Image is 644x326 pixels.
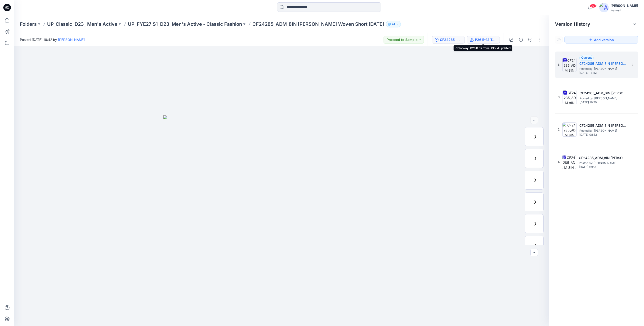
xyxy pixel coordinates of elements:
button: CF24285_ADM_8IN [PERSON_NAME] Woven Short [DATE] [432,36,465,43]
p: CF24285_ADM_8IN [PERSON_NAME] Woven Short [DATE] [252,21,384,27]
button: Show Hidden Versions [555,36,563,43]
a: UP_Classic_D23_ Men's Active [47,21,117,27]
span: 3. [558,95,561,99]
a: [PERSON_NAME] [58,38,85,42]
img: CF24285_ADM_8IN AW OPP Woven Short 05MAR25 [562,155,576,169]
span: Posted by: Chantal Blommerde [579,66,627,71]
span: 1. [558,160,560,164]
span: [DATE] 08:52 [579,133,627,136]
a: Folders [20,21,37,27]
span: Posted by: Chantal Blommerde [579,128,627,133]
span: Current [581,56,592,59]
a: UP_FYE27 S1_D23_Men's Active - Classic Fashion [128,21,242,27]
span: Posted by: Chantal Blommerde [580,96,627,101]
span: [DATE] 18:42 [579,71,627,74]
h5: CF24285_ADM_8IN AW OPP Woven Short 05MAR25 (1) [579,123,627,128]
span: [DATE] 19:20 [580,101,627,104]
img: avatar [599,3,609,12]
h5: CF24285_ADM_8IN AW OPP Woven Short 23APR25 [579,61,627,66]
img: CF24285_ADM_8IN AW OPP Woven Short 05MAR25 (1) [562,122,577,137]
h5: CF24285_ADM_8IN AW OPP Woven Short 23APR25 [580,90,627,96]
img: CF24285_ADM_8IN AW OPP Woven Short 23APR25 [563,90,577,104]
h5: CF24285_ADM_8IN AW OPP Woven Short 05MAR25 [579,155,626,161]
span: Version History [555,21,590,27]
span: 2. [558,127,560,132]
span: 5. [558,63,560,67]
img: CF24285_ADM_8IN AW OPP Woven Short 23APR25 [562,58,577,72]
span: Posted [DATE] 18:42 by [20,37,85,42]
button: Close [633,22,636,26]
button: 41 [386,21,401,27]
button: Add version [564,36,638,43]
div: CF24285_ADM_8IN AW OPP Woven Short 23APR25 [440,37,462,42]
span: Posted by: Chantal Blommerde [579,161,626,165]
div: P2611-12 Tonal Cloud updated [475,37,497,42]
span: 99+ [590,4,597,8]
button: Details [517,36,525,43]
div: Walmart [611,9,638,12]
div: [PERSON_NAME] [611,3,638,9]
p: 41 [392,22,395,27]
span: [DATE] 13:57 [579,165,626,169]
button: P2611-12 Tonal Cloud updated [467,36,500,43]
